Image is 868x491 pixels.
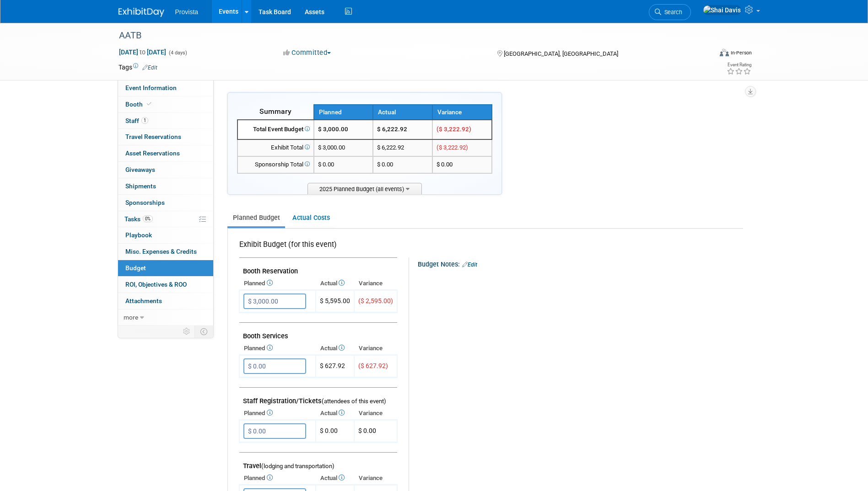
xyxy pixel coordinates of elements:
[239,342,316,355] th: Planned
[239,323,397,342] td: Booth Services
[143,215,153,222] span: 0%
[125,264,146,272] span: Budget
[118,145,213,161] a: Asset Reservations
[316,407,354,420] th: Actual
[658,48,752,61] div: Event Format
[125,84,177,91] span: Event Information
[318,161,334,168] span: $ 0.00
[373,105,432,120] th: Actual
[239,258,397,278] td: Booth Reservation
[649,4,691,20] a: Search
[318,144,345,151] span: $ 3,000.00
[138,48,147,56] span: to
[118,227,213,243] a: Playbook
[242,125,310,134] div: Total Event Budget
[358,362,388,369] span: ($ 627.92)
[287,209,335,226] a: Actual Costs
[179,326,195,337] td: Personalize Event Tab Strip
[125,149,180,157] span: Asset Reservations
[462,262,477,268] a: Edit
[730,49,752,56] div: In-Person
[118,195,213,211] a: Sponsorships
[125,281,187,288] span: ROI, Objectives & ROO
[125,231,152,239] span: Playbook
[168,50,187,56] span: (4 days)
[239,388,397,407] td: Staff Registration/Tickets
[322,398,386,405] span: (attendees of this event)
[116,27,698,44] div: AATB
[125,182,156,190] span: Shipments
[124,314,138,321] span: more
[118,277,213,293] a: ROI, Objectives & ROO
[118,80,213,96] a: Event Information
[418,257,742,269] div: Budget Notes:
[307,183,422,194] span: 2025 Planned Budget (all events)
[118,310,213,326] a: more
[373,120,432,139] td: $ 6,222.92
[316,355,354,378] td: $ 627.92
[259,107,291,116] span: Summary
[316,420,354,443] td: $ 0.00
[703,5,741,15] img: Shai Davis
[314,105,373,120] th: Planned
[720,49,729,56] img: Format-Inperson.png
[118,96,213,112] a: Booth
[280,48,334,58] button: Committed
[119,63,157,72] td: Tags
[239,277,316,290] th: Planned
[320,297,350,304] span: $ 5,595.00
[125,248,197,255] span: Misc. Expenses & Credits
[118,244,213,260] a: Misc. Expenses & Credits
[125,101,153,108] span: Booth
[125,166,155,173] span: Giveaways
[227,209,285,226] a: Planned Budget
[141,117,148,124] span: 1
[125,199,165,206] span: Sponsorships
[437,161,453,168] span: $ 0.00
[142,64,157,71] a: Edit
[727,63,751,67] div: Event Rating
[239,472,316,485] th: Planned
[354,407,397,420] th: Variance
[124,215,153,223] span: Tasks
[194,326,213,337] td: Toggle Event Tabs
[118,113,213,129] a: Staff1
[119,48,167,56] span: [DATE] [DATE]
[261,463,334,470] span: (lodging and transportation)
[125,133,181,140] span: Travel Reservations
[239,453,397,472] td: Travel
[358,297,393,304] span: ($ 2,595.00)
[432,105,492,120] th: Variance
[125,297,162,304] span: Attachments
[175,8,199,16] span: Provista
[118,162,213,178] a: Giveaways
[316,342,354,355] th: Actual
[118,129,213,145] a: Travel Reservations
[661,9,682,16] span: Search
[316,472,354,485] th: Actual
[354,472,397,485] th: Variance
[318,126,348,133] span: $ 3,000.00
[373,139,432,156] td: $ 6,222.92
[358,427,376,434] span: $ 0.00
[118,211,213,227] a: Tasks0%
[125,117,148,124] span: Staff
[118,293,213,309] a: Attachments
[504,50,618,57] span: [GEOGRAPHIC_DATA], [GEOGRAPHIC_DATA]
[437,144,468,151] span: ($ 3,222.92)
[119,8,164,17] img: ExhibitDay
[242,144,310,152] div: Exhibit Total
[118,178,213,194] a: Shipments
[316,277,354,290] th: Actual
[239,240,394,255] div: Exhibit Budget (for this event)
[373,156,432,173] td: $ 0.00
[118,260,213,276] a: Budget
[242,160,310,169] div: Sponsorship Total
[437,126,471,133] span: ($ 3,222.92)
[354,342,397,355] th: Variance
[239,407,316,420] th: Planned
[354,277,397,290] th: Variance
[147,101,151,107] i: Booth reservation complete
